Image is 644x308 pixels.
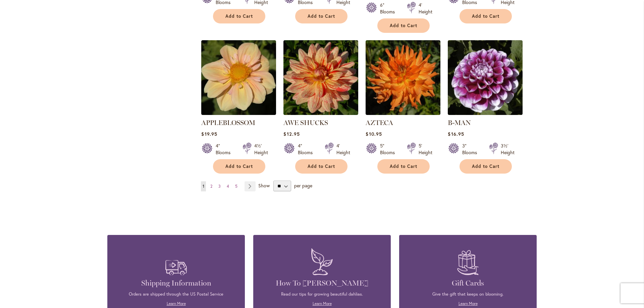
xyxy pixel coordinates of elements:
[209,181,214,191] a: 2
[203,184,204,189] span: 1
[448,131,464,137] span: $16.95
[390,23,417,28] span: Add to Cart
[460,9,512,23] button: Add to Cart
[283,131,300,137] span: $12.95
[201,40,276,115] img: APPLEBLOSSOM
[5,284,24,303] iframe: Launch Accessibility Center
[117,291,235,297] p: Orders are shipped through the US Postal Service
[380,2,399,15] div: 6" Blooms
[254,142,268,156] div: 4½' Height
[390,164,417,169] span: Add to Cart
[366,119,393,127] a: AZTECA
[201,119,255,127] a: APPLEBLOSSOM
[308,164,335,169] span: Add to Cart
[366,131,382,137] span: $10.95
[117,279,235,288] h4: Shipping Information
[263,279,381,288] h4: How To [PERSON_NAME]
[295,159,347,174] button: Add to Cart
[263,291,381,297] p: Read our tips for growing beautiful dahlias.
[419,142,432,156] div: 5' Height
[472,13,499,19] span: Add to Cart
[377,18,430,33] button: Add to Cart
[409,279,527,288] h4: Gift Cards
[225,13,253,19] span: Add to Cart
[336,142,350,156] div: 4' Height
[283,119,328,127] a: AWE SHUCKS
[448,119,471,127] a: B-MAN
[366,40,440,115] img: AZTECA
[225,164,253,169] span: Add to Cart
[472,164,499,169] span: Add to Cart
[294,182,312,189] span: per page
[295,9,347,23] button: Add to Cart
[460,159,512,174] button: Add to Cart
[501,142,515,156] div: 3½' Height
[213,9,265,23] button: Add to Cart
[308,13,335,19] span: Add to Cart
[225,181,231,191] a: 4
[448,40,523,115] img: B-MAN
[201,110,276,116] a: APPLEBLOSSOM
[283,110,358,116] a: AWE SHUCKS
[448,110,523,116] a: B-MAN
[313,301,332,306] a: Learn More
[409,291,527,297] p: Give the gift that keeps on blooming.
[462,142,481,156] div: 3" Blooms
[216,142,234,156] div: 4" Blooms
[298,142,317,156] div: 4" Blooms
[283,40,358,115] img: AWE SHUCKS
[380,142,399,156] div: 5" Blooms
[217,181,222,191] a: 3
[459,301,478,306] a: Learn More
[201,131,217,137] span: $19.95
[213,159,265,174] button: Add to Cart
[258,182,270,189] span: Show
[366,110,440,116] a: AZTECA
[167,301,186,306] a: Learn More
[235,184,237,189] span: 5
[210,184,212,189] span: 2
[233,181,239,191] a: 5
[227,184,229,189] span: 4
[377,159,430,174] button: Add to Cart
[218,184,221,189] span: 3
[419,2,432,15] div: 4' Height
